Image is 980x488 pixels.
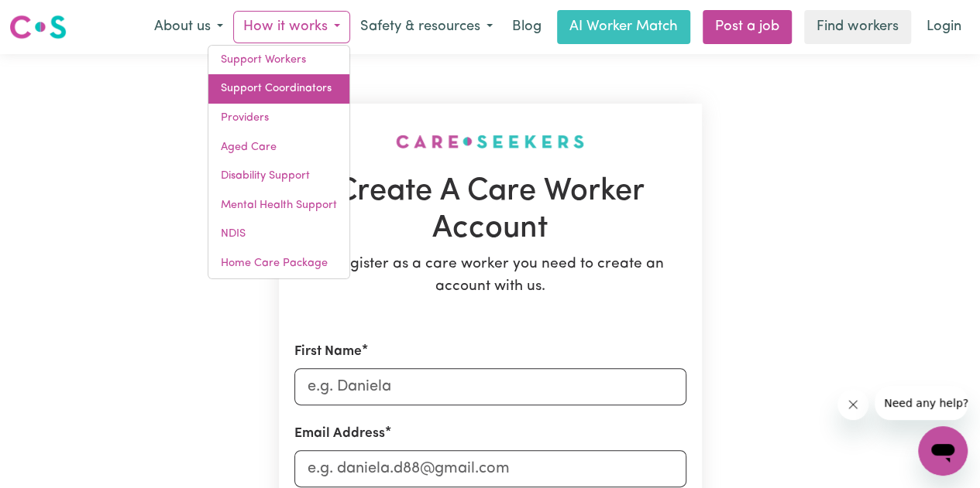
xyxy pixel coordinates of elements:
[208,249,349,278] a: Home Care Package
[294,450,686,487] input: e.g. daniela.d88@gmail.com
[294,342,362,362] label: First Name
[208,133,349,162] a: Aged Care
[503,10,551,44] a: Blog
[837,389,868,420] iframe: Close message
[208,220,349,249] a: NDIS
[557,10,690,44] a: AI Worker Match
[294,173,686,247] h1: Create A Care Worker Account
[233,11,350,43] button: How it works
[9,13,67,41] img: Careseekers logo
[9,9,67,45] a: Careseekers logo
[208,162,349,191] a: Disability Support
[350,11,503,43] button: Safety & resources
[703,10,792,44] a: Post a job
[917,10,971,44] a: Login
[804,10,911,44] a: Find workers
[294,424,385,444] label: Email Address
[9,11,94,23] span: Need any help?
[208,191,349,220] a: Mental Health Support
[918,426,968,476] iframe: Button to launch messaging window
[208,104,349,133] a: Providers
[208,46,349,75] a: Support Workers
[875,386,968,420] iframe: Message from company
[208,74,349,104] a: Support Coordinators
[208,45,350,279] div: How it works
[294,254,686,299] p: To register as a care worker you need to create an account with us.
[294,368,686,405] input: e.g. Daniela
[144,11,233,43] button: About us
